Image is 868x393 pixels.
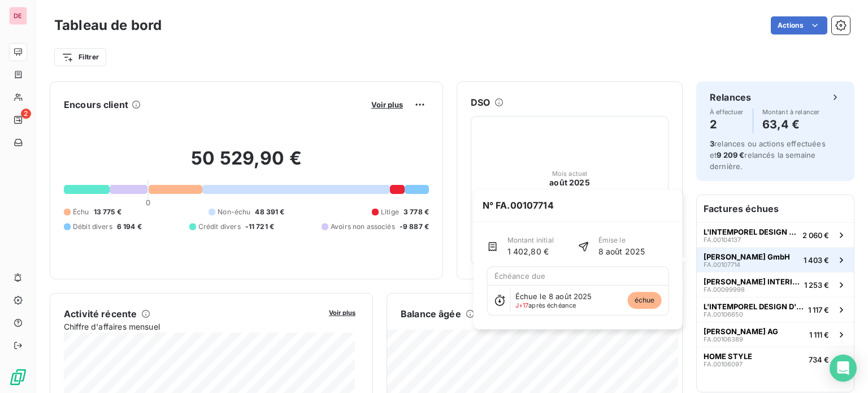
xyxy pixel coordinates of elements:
[507,245,554,257] span: 1 402,80 €
[697,272,854,297] button: [PERSON_NAME] INTERIORSFA.000999981 253 €
[64,98,128,111] h6: Encours client
[515,302,576,309] span: après échéance
[762,115,820,133] h4: 63,4 €
[710,90,751,104] h6: Relances
[598,235,645,245] span: Émise le
[64,147,429,181] h2: 50 529,90 €
[697,195,854,222] h6: Factures échues
[704,361,743,368] span: FA.00106097
[697,297,854,322] button: L'INTEMPOREL DESIGN D'INTERIEUR SAFA.001066501 117 €
[403,207,429,217] span: 3 778 €
[507,235,554,245] span: Montant initial
[368,100,406,110] button: Voir plus
[553,188,576,211] h2: 36
[704,336,743,343] span: FA.00106389
[329,309,355,317] span: Voir plus
[218,207,250,217] span: Non-échu
[117,222,142,232] span: 6 194 €
[401,307,461,321] h6: Balance âgée
[549,177,589,188] span: août 2025
[704,261,740,268] span: FA.00107714
[704,286,745,293] span: FA.00099998
[54,15,162,36] h3: Tableau de bord
[471,96,490,109] h6: DSO
[710,109,744,115] span: À effectuer
[771,16,827,34] button: Actions
[474,189,563,221] span: N° FA.00107714
[381,207,399,217] span: Litige
[802,231,829,240] span: 2 060 €
[21,109,31,119] span: 2
[494,271,546,280] span: Échéance due
[515,301,529,309] span: J+17
[704,277,800,286] span: [PERSON_NAME] INTERIORS
[804,280,829,290] span: 1 253 €
[73,207,89,217] span: Échu
[704,302,804,311] span: L'INTEMPOREL DESIGN D'INTERIEUR SA
[704,311,743,318] span: FA.00106650
[697,322,854,347] button: [PERSON_NAME] AGFA.001063891 111 €
[762,109,820,115] span: Montant à relancer
[704,327,778,336] span: [PERSON_NAME] AG
[704,227,798,236] span: L'INTEMPOREL DESIGN D'INTERIEUR SA
[704,236,741,243] span: FA.00104137
[198,222,241,232] span: Crédit divers
[9,368,27,386] img: Logo LeanPay
[54,48,106,66] button: Filtrer
[598,245,645,257] span: 8 août 2025
[515,292,592,301] span: Échue le 8 août 2025
[628,292,662,309] span: échue
[581,188,587,211] h2: j
[704,352,752,361] span: HOME STYLE
[710,139,714,148] span: 3
[371,100,403,109] span: Voir plus
[64,307,137,321] h6: Activité récente
[717,150,744,159] span: 9 209 €
[710,115,744,133] h4: 2
[9,7,27,25] div: DE
[697,347,854,372] button: HOME STYLEFA.00106097734 €
[809,330,829,339] span: 1 111 €
[64,321,321,332] span: Chiffre d'affaires mensuel
[255,207,284,217] span: 48 391 €
[245,222,274,232] span: -11 721 €
[697,222,854,247] button: L'INTEMPOREL DESIGN D'INTERIEUR SAFA.001041372 060 €
[325,307,359,317] button: Voir plus
[94,207,121,217] span: 13 775 €
[808,305,829,314] span: 1 117 €
[331,222,395,232] span: Avoirs non associés
[697,247,854,272] button: [PERSON_NAME] GmbHFA.001077141 403 €
[830,355,857,382] div: Open Intercom Messenger
[809,355,829,364] span: 734 €
[73,222,112,232] span: Débit divers
[552,170,588,177] span: Mois actuel
[710,139,826,171] span: relances ou actions effectuées et relancés la semaine dernière.
[804,256,829,265] span: 1 403 €
[400,222,429,232] span: -9 887 €
[146,198,150,207] span: 0
[9,111,27,129] a: 2
[704,252,790,261] span: [PERSON_NAME] GmbH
